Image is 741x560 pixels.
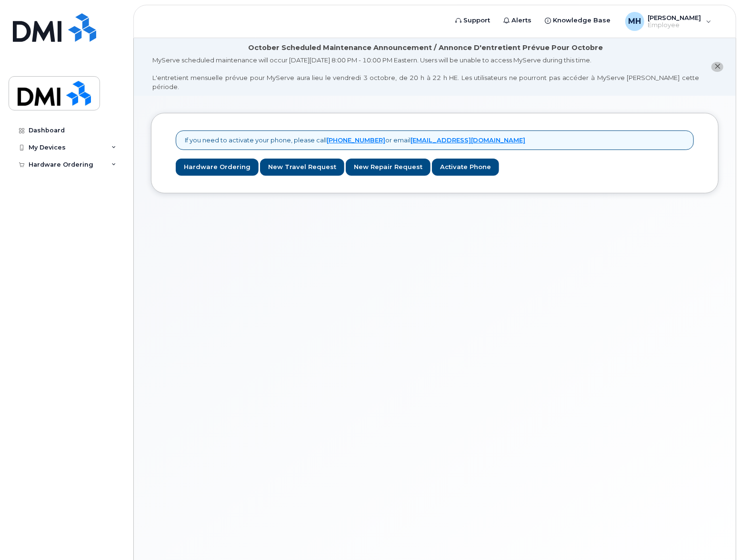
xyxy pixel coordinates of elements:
a: New Travel Request [260,159,344,176]
a: New Repair Request [346,159,431,176]
p: If you need to activate your phone, please call or email [185,136,525,145]
div: October Scheduled Maintenance Announcement / Annonce D'entretient Prévue Pour Octobre [249,43,603,53]
div: MyServe scheduled maintenance will occur [DATE][DATE] 8:00 PM - 10:00 PM Eastern. Users will be u... [152,56,699,91]
a: [EMAIL_ADDRESS][DOMAIN_NAME] [411,136,525,144]
a: Hardware Ordering [176,159,259,176]
a: Activate Phone [432,159,499,176]
a: [PHONE_NUMBER] [327,136,385,144]
button: close notification [711,62,723,72]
